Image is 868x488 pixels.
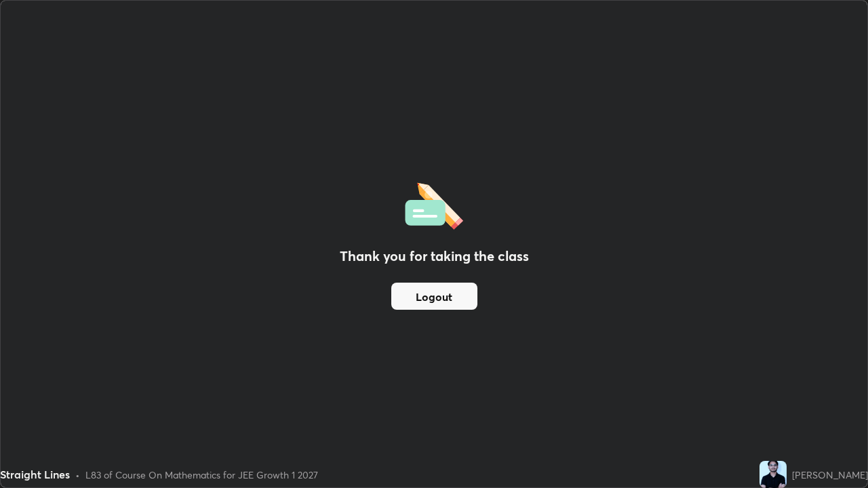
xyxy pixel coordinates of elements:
img: offlineFeedback.1438e8b3.svg [405,178,463,230]
div: L83 of Course On Mathematics for JEE Growth 1 2027 [85,468,318,482]
div: • [75,468,80,482]
img: 7aced0a64bc6441e9f5d793565b0659e.jpg [759,461,787,488]
h2: Thank you for taking the class [340,246,529,266]
button: Logout [391,283,477,310]
div: [PERSON_NAME] [792,468,868,482]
